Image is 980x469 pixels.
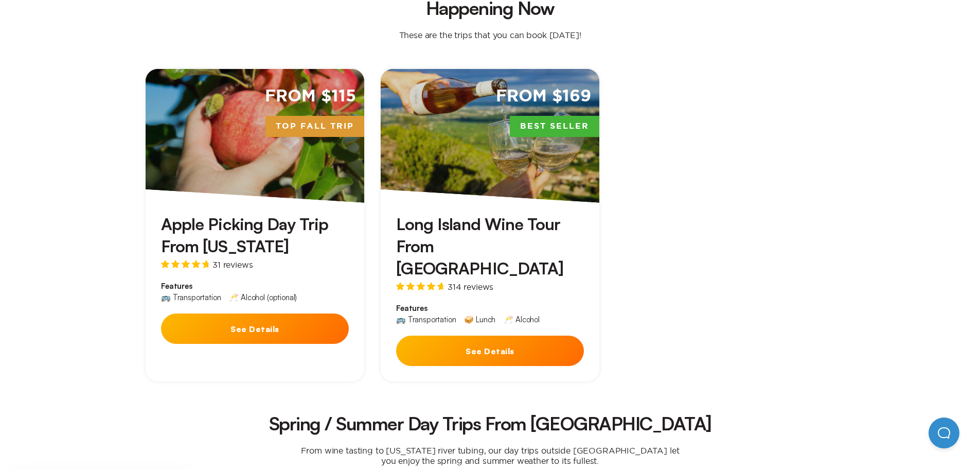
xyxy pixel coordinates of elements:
[161,314,349,344] button: See Details
[130,414,850,433] h2: Spring / Summer Day Trips From [GEOGRAPHIC_DATA]
[229,293,297,301] div: 🥂 Alcohol (optional)
[389,30,592,40] p: These are the trips that you can book [DATE]!
[161,293,221,301] div: 🚌 Transportation
[265,116,364,137] span: Top Fall Trip
[381,69,599,382] a: From $169Best SellerLong Island Wine Tour From [GEOGRAPHIC_DATA]314 reviewsFeatures🚌 Transportati...
[496,85,591,108] span: From $169
[212,260,253,269] span: 31 reviews
[396,316,456,323] div: 🚌 Transportation
[504,316,540,323] div: 🥂 Alcohol
[396,336,584,366] button: See Details
[265,85,356,108] span: From $115
[161,213,349,257] h3: Apple Picking Day Trip From [US_STATE]
[161,281,349,291] span: Features
[464,316,495,323] div: 🥪 Lunch
[510,116,599,137] span: Best Seller
[396,213,584,280] h3: Long Island Wine Tour From [GEOGRAPHIC_DATA]
[284,445,696,466] p: From wine tasting to [US_STATE] river tubing, our day trips outside [GEOGRAPHIC_DATA] let you enj...
[396,303,584,314] span: Features
[929,418,959,448] iframe: Help Scout Beacon - Open
[448,283,493,291] span: 314 reviews
[146,69,364,382] a: From $115Top Fall TripApple Picking Day Trip From [US_STATE]31 reviewsFeatures🚌 Transportation🥂 A...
